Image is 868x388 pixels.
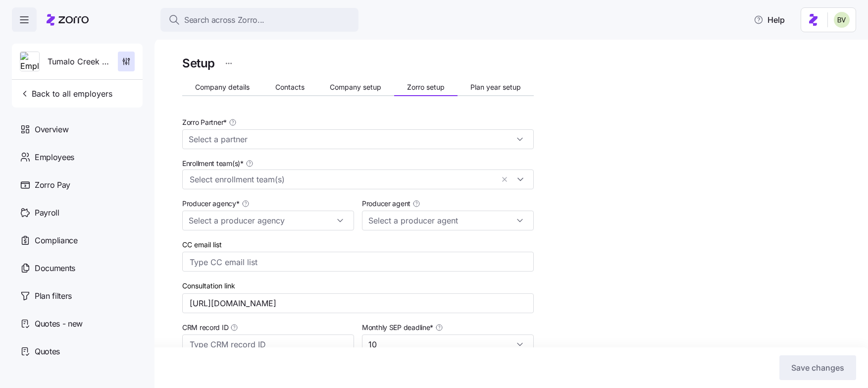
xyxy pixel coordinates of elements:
a: Documents [12,254,143,282]
span: Zorro setup [407,84,445,91]
span: Company setup [330,84,381,91]
input: Select the monthly SEP deadline [362,334,534,354]
span: Payroll [35,207,59,219]
img: Employer logo [20,52,39,72]
span: Zorro Partner * [182,117,227,127]
span: Producer agent [362,199,410,209]
button: Help [746,10,793,30]
span: Monthly SEP deadline * [362,323,433,333]
img: 676487ef2089eb4995defdc85707b4f5 [834,12,850,28]
button: Search across Zorro... [160,8,358,32]
input: Select a producer agency [182,211,354,230]
input: Select a producer agent [362,211,534,230]
span: Documents [35,262,75,275]
h1: Setup [182,55,215,71]
label: CC email list [182,239,222,250]
span: Company details [195,84,250,91]
span: Tumalo Creek Transportation [48,55,110,68]
button: Back to all employers [16,84,116,104]
a: Zorro Pay [12,171,143,199]
span: Contacts [275,84,305,91]
a: Plan filters [12,282,143,310]
input: Select a partner [182,129,534,149]
span: CRM record ID [182,323,228,333]
input: Type CRM record ID [182,334,354,354]
span: Compliance [35,234,78,247]
span: Save changes [791,362,844,374]
span: Quotes [35,345,60,358]
span: Quotes - new [35,318,83,330]
input: Type CC email list [190,256,507,269]
a: Compliance [12,226,143,254]
label: Consultation link [182,280,235,291]
input: Select enrollment team(s) [190,173,494,186]
span: Producer agency * [182,199,240,209]
span: Help [754,14,785,26]
span: Plan filters [35,290,72,302]
span: Zorro Pay [35,179,70,191]
a: Employees [12,143,143,171]
span: Employees [35,151,74,164]
span: Overview [35,123,68,136]
input: Consultation link [182,293,534,313]
span: Back to all employers [20,88,112,100]
span: Enrollment team(s) * [182,159,244,168]
span: Plan year setup [470,84,521,91]
span: Search across Zorro... [184,14,264,26]
a: Payroll [12,199,143,226]
a: Overview [12,115,143,143]
a: Quotes - new [12,310,143,337]
a: Quotes [12,337,143,365]
button: Save changes [779,355,856,380]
